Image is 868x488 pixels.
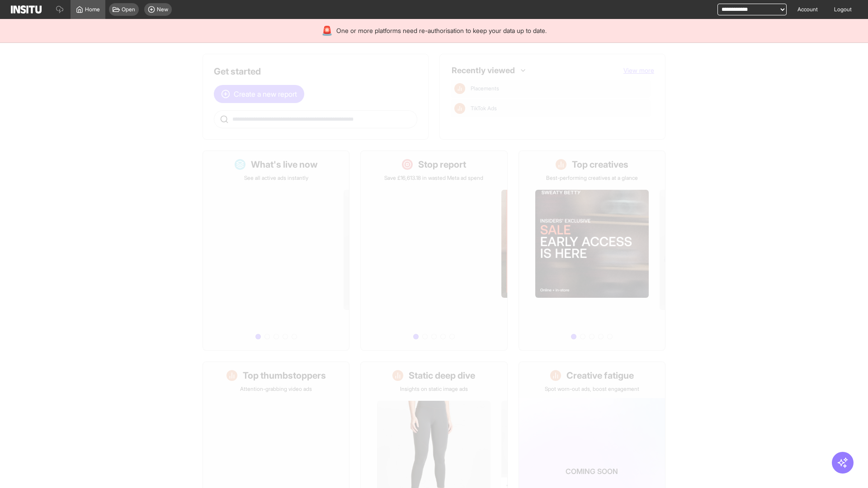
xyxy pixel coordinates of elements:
img: Logo [11,5,42,14]
span: Open [122,6,135,13]
span: One or more platforms need re-authorisation to keep your data up to date. [336,26,547,35]
span: New [157,6,168,13]
span: Home [85,6,100,13]
div: 🚨 [321,24,333,37]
